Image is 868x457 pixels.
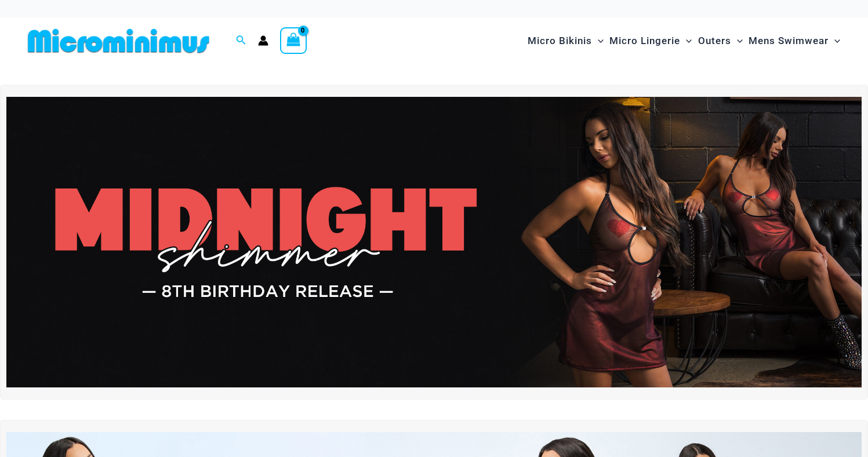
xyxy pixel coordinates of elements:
[606,23,695,59] a: Micro LingerieMenu ToggleMenu Toggle
[528,26,592,56] span: Micro Bikinis
[731,26,743,56] span: Menu Toggle
[829,26,840,56] span: Menu Toggle
[258,35,268,46] a: Account icon link
[523,21,845,60] nav: Site Navigation
[525,23,606,59] a: Micro BikinisMenu ToggleMenu Toggle
[592,26,604,56] span: Menu Toggle
[749,26,829,56] span: Mens Swimwear
[609,26,680,56] span: Micro Lingerie
[746,23,843,59] a: Mens SwimwearMenu ToggleMenu Toggle
[680,26,692,56] span: Menu Toggle
[280,27,307,54] a: View Shopping Cart, empty
[23,28,214,54] img: MM SHOP LOGO FLAT
[236,34,246,48] a: Search icon link
[698,26,731,56] span: Outers
[695,23,746,59] a: OutersMenu ToggleMenu Toggle
[6,97,862,387] img: Midnight Shimmer Red Dress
